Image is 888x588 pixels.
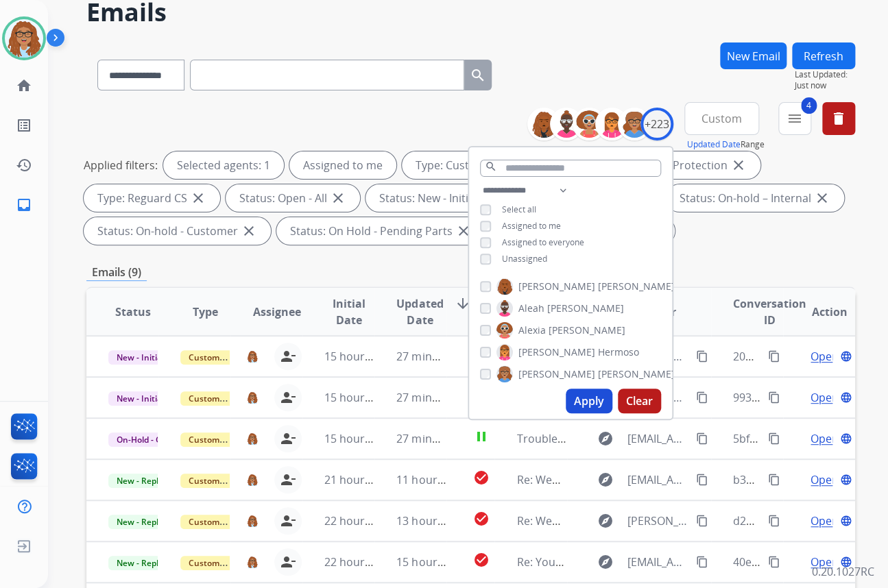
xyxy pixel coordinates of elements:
mat-icon: language [840,474,852,486]
span: [PERSON_NAME] [518,345,595,359]
span: Just now [795,80,855,91]
span: Customer Support [180,556,269,570]
mat-icon: language [840,350,852,363]
mat-icon: language [840,391,852,404]
span: Customer Support [180,350,269,365]
button: 4 [778,102,811,135]
mat-icon: content_copy [696,350,708,363]
mat-icon: content_copy [768,515,780,527]
mat-icon: explore [597,471,614,488]
span: Customer Support [180,391,269,406]
div: Status: On-hold – Internal [666,184,844,212]
button: New Email [720,42,787,69]
span: New - Reply [108,556,171,570]
mat-icon: explore [597,513,614,529]
span: [EMAIL_ADDRESS][DOMAIN_NAME] [627,554,688,570]
div: Type: Reguard CS [84,184,220,212]
span: Open [811,554,839,570]
p: 0.20.1027RC [812,563,874,580]
span: [PERSON_NAME] [549,323,625,337]
span: New - Reply [108,515,171,529]
mat-icon: close [814,190,830,206]
span: Select all [502,204,536,215]
button: Apply [566,389,612,413]
span: 27 minutes ago [396,349,476,364]
span: Custom [701,116,742,121]
span: Last Updated: [795,69,855,80]
mat-icon: language [840,432,852,445]
p: Emails (9) [86,264,147,281]
mat-icon: person_remove [280,348,296,365]
mat-icon: search [470,67,486,84]
span: 15 hours ago [324,390,392,405]
span: 15 hours ago [396,554,464,569]
mat-icon: content_copy [768,350,780,363]
span: [EMAIL_ADDRESS][DOMAIN_NAME] [627,471,688,488]
mat-icon: pause [473,428,490,445]
span: 22 hours ago [324,513,392,528]
span: 15 hours ago [324,431,392,446]
span: [PERSON_NAME] [518,367,595,381]
mat-icon: close [241,223,257,239]
img: agent-avatar [247,515,258,526]
span: 27 minutes ago [396,390,476,405]
th: Action [783,288,855,336]
span: Customer Support [180,432,269,447]
span: Status [115,304,151,320]
p: Applied filters: [84,157,158,173]
span: Assigned to me [502,220,561,232]
mat-icon: home [16,77,32,94]
span: Customer Support [180,515,269,529]
span: Troubleshooting Tremendous Card Customer Support Information [516,431,863,446]
mat-icon: content_copy [696,474,708,486]
span: [PERSON_NAME] [547,302,624,315]
button: Updated Date [687,139,741,150]
div: +223 [640,108,673,140]
span: [PERSON_NAME] [518,280,595,293]
span: New - Initial [108,391,172,406]
mat-icon: history [16,157,32,173]
mat-icon: arrow_downward [454,295,470,312]
div: Status: New - Initial [365,184,510,212]
span: On-Hold - Customer [108,432,203,447]
mat-icon: close [455,223,472,239]
mat-icon: check_circle [473,552,490,568]
span: 21 hours ago [324,472,392,487]
span: [EMAIL_ADDRESS][DOMAIN_NAME] [627,430,688,447]
button: Refresh [792,42,855,69]
mat-icon: content_copy [696,556,708,568]
img: agent-avatar [247,391,258,403]
button: Custom [684,102,759,135]
span: Unassigned [502,253,547,265]
span: Customer Support [180,474,269,488]
mat-icon: content_copy [768,391,780,404]
span: 22 hours ago [324,554,392,569]
span: New - Reply [108,474,171,488]
span: Open [811,430,839,447]
span: Re: Webform from [EMAIL_ADDRESS][DOMAIN_NAME] on [DATE] [516,472,845,487]
div: Status: Open - All [226,184,360,212]
mat-icon: close [330,190,346,206]
mat-icon: explore [597,554,614,570]
mat-icon: inbox [16,197,32,213]
span: Open [811,348,839,365]
mat-icon: content_copy [696,432,708,445]
span: Updated Date [396,295,443,328]
mat-icon: person_remove [280,430,296,447]
mat-icon: close [730,157,747,173]
mat-icon: language [840,556,852,568]
span: Open [811,471,839,488]
mat-icon: content_copy [696,515,708,527]
span: Alexia [518,323,546,337]
span: New - Initial [108,350,172,365]
span: [PERSON_NAME] [598,280,675,293]
mat-icon: check_circle [473,511,490,527]
span: Range [687,138,765,150]
mat-icon: language [840,515,852,527]
span: Assigned to everyone [502,236,584,248]
span: Open [811,389,839,406]
mat-icon: person_remove [280,554,296,570]
img: avatar [5,19,43,58]
span: Conversation ID [733,295,806,328]
span: 27 minutes ago [396,431,476,446]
